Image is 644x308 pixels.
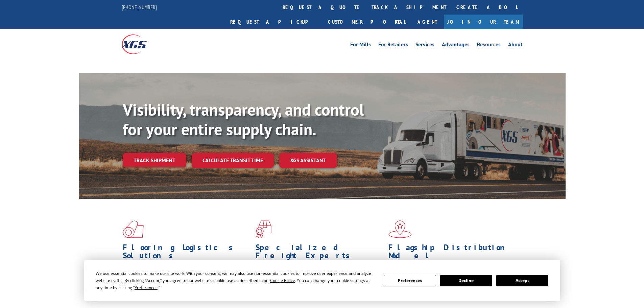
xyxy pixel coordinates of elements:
[411,15,444,29] a: Agent
[84,260,560,301] div: Cookie Consent Prompt
[496,275,548,286] button: Accept
[477,42,501,49] a: Resources
[378,42,408,49] a: For Retailers
[442,42,470,49] a: Advantages
[444,15,523,29] a: Join Our Team
[256,220,271,238] img: xgs-icon-focused-on-flooring-red
[323,15,411,29] a: Customer Portal
[123,99,364,140] b: Visibility, transparency, and control for your entire supply chain.
[192,153,274,168] a: Calculate transit time
[123,153,186,167] a: Track shipment
[122,4,157,10] a: [PHONE_NUMBER]
[270,278,295,283] span: Cookie Policy
[135,285,158,290] span: Preferences
[384,275,436,286] button: Preferences
[96,270,376,291] div: We use essential cookies to make our site work. With your consent, we may also use non-essential ...
[388,220,412,238] img: xgs-icon-flagship-distribution-model-red
[508,42,523,49] a: About
[123,243,251,263] h1: Flooring Logistics Solutions
[440,275,492,286] button: Decline
[279,153,337,168] a: XGS ASSISTANT
[415,42,434,49] a: Services
[123,220,144,238] img: xgs-icon-total-supply-chain-intelligence-red
[350,42,371,49] a: For Mills
[225,15,323,29] a: Request a pickup
[256,243,383,263] h1: Specialized Freight Experts
[388,243,516,263] h1: Flagship Distribution Model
